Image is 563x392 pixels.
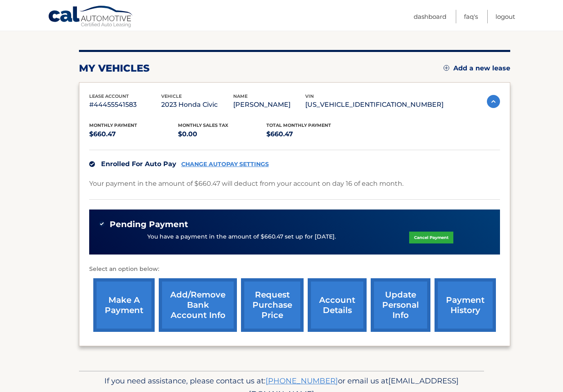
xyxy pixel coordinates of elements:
a: payment history [435,278,496,332]
p: [PERSON_NAME] [233,99,305,110]
a: account details [308,278,367,332]
p: $660.47 [266,128,355,140]
a: Add a new lease [444,64,510,72]
a: make a payment [93,278,155,332]
span: vehicle [161,93,182,99]
img: add.svg [444,65,449,71]
h2: my vehicles [79,62,150,74]
span: Enrolled For Auto Pay [101,160,176,168]
span: Monthly Payment [89,122,137,128]
span: vin [305,93,314,99]
p: $660.47 [89,128,178,140]
span: lease account [89,93,129,99]
span: Total Monthly Payment [266,122,331,128]
a: Cal Automotive [48,5,134,29]
span: Monthly sales Tax [178,122,228,128]
p: Your payment in the amount of $660.47 will deduct from your account on day 16 of each month. [89,178,403,189]
a: update personal info [371,278,430,332]
p: You have a payment in the amount of $660.47 set up for [DATE]. [147,232,336,241]
p: [US_VEHICLE_IDENTIFICATION_NUMBER] [305,99,444,110]
a: Logout [495,10,515,23]
a: FAQ's [464,10,478,23]
img: check-green.svg [99,221,105,227]
img: check.svg [89,161,95,167]
a: Dashboard [414,10,446,23]
a: CHANGE AUTOPAY SETTINGS [181,161,269,168]
span: name [233,93,248,99]
span: Pending Payment [110,219,188,230]
p: 2023 Honda Civic [161,99,233,110]
a: request purchase price [241,278,304,332]
a: [PHONE_NUMBER] [266,376,338,385]
a: Cancel Payment [409,232,453,243]
p: #44455541583 [89,99,161,110]
p: Select an option below: [89,264,500,274]
a: Add/Remove bank account info [159,278,237,332]
p: $0.00 [178,128,267,140]
img: accordion-active.svg [487,95,500,108]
